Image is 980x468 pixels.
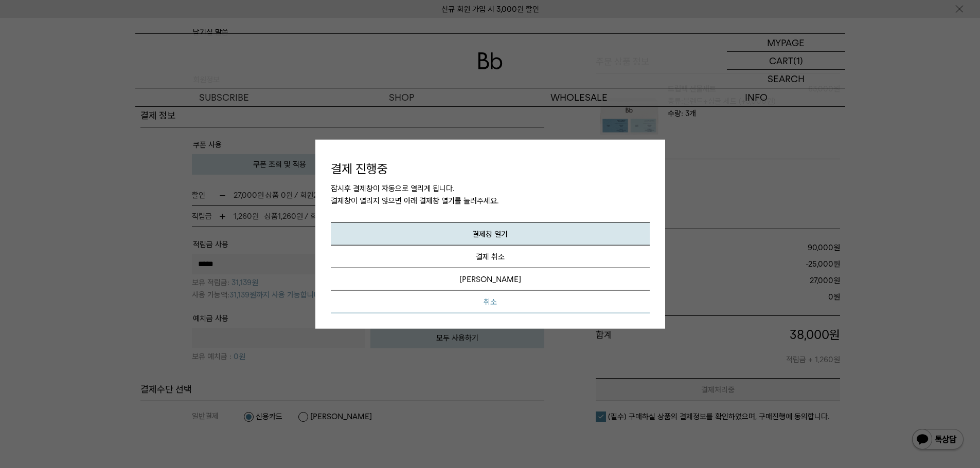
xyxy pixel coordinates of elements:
[459,275,521,284] em: [PERSON_NAME]
[331,160,650,177] h4: 결제 진행중
[331,268,650,291] a: [PERSON_NAME]
[331,291,650,313] button: 취소
[331,246,650,268] a: 결제 취소
[331,222,650,246] button: 결제창 열기
[472,230,508,239] em: 결제창 열기
[331,182,650,222] p: 잠시후 결제창이 자동으로 열리게 됩니다. 결제창이 열리지 않으면 아래 결제창 열기를 눌러주세요.
[476,252,505,261] em: 결제 취소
